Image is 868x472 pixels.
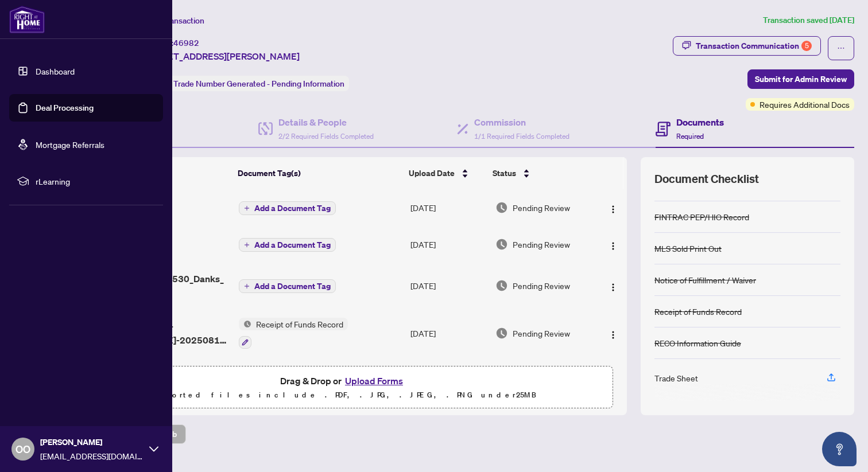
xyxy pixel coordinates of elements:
span: Trade Number Generated - Pending Information [173,79,344,89]
h4: Documents [676,115,724,129]
button: Logo [604,235,622,253]
span: [STREET_ADDRESS][PERSON_NAME] [142,49,300,63]
img: Logo [609,283,618,292]
img: Document Status [495,238,508,251]
span: Pending Review [513,327,570,340]
td: [DATE] [406,263,491,309]
button: Upload Forms [342,373,406,388]
a: Dashboard [36,66,75,76]
div: Receipt of Funds Record [654,305,742,318]
span: Add a Document Tag [254,282,331,290]
button: Add a Document Tag [239,237,336,252]
article: Transaction saved [DATE] [763,14,854,27]
td: [DATE] [406,309,491,358]
button: Submit for Admin Review [747,69,854,89]
div: Notice of Fulfillment / Waiver [654,274,756,286]
button: Status IconReceipt of Funds Record [239,318,348,349]
span: Add a Document Tag [254,204,331,212]
span: plus [244,283,250,289]
div: MLS Sold Print Out [654,242,722,255]
button: Add a Document Tag [239,279,336,294]
h4: Details & People [278,115,374,129]
span: Required [676,132,704,141]
span: Drag & Drop or [280,373,406,388]
span: Pending Review [513,201,570,214]
span: Pending Review [513,279,570,292]
th: Upload Date [404,157,489,189]
button: Add a Document Tag [239,201,336,216]
a: Mortgage Referrals [36,139,104,150]
span: plus [244,205,250,211]
th: Status [488,157,594,189]
span: 1/1 Required Fields Completed [474,132,569,141]
img: Document Status [495,279,508,292]
img: Logo [609,205,618,214]
span: Submit for Admin Review [755,70,847,88]
img: logo [9,6,45,33]
span: 2/2 Required Fields Completed [278,132,374,141]
button: Logo [604,276,622,295]
img: Logo [609,330,618,340]
td: [DATE] [406,358,491,404]
span: Upload Date [409,167,455,180]
div: Trade Sheet [654,372,698,384]
div: RECO Information Guide [654,337,741,349]
span: plus [244,242,250,248]
th: Document Tag(s) [233,157,404,189]
span: [PERSON_NAME] [40,436,144,448]
button: Add a Document Tag [239,279,336,293]
button: Add a Document Tag [239,238,336,252]
span: Pending Review [513,238,570,251]
td: [DATE] [406,226,491,263]
td: [DATE] [406,189,491,226]
span: Document Checklist [654,171,759,187]
span: Drag & Drop orUpload FormsSupported files include .PDF, .JPG, .JPEG, .PNG under25MB [74,366,613,409]
div: Transaction Communication [696,37,812,55]
span: OO [15,441,30,457]
span: View Transaction [143,15,204,26]
img: Document Status [495,327,508,340]
span: Receipt of Funds Record [251,318,348,330]
img: Document Status [495,201,508,214]
span: Status [493,167,516,180]
span: 46982 [173,38,199,48]
span: rLearning [36,175,155,188]
button: Transaction Communication5 [673,36,821,56]
button: Open asap [822,432,857,466]
img: Logo [609,241,618,251]
a: Deal Processing [36,103,94,113]
button: Logo [604,198,622,217]
span: [EMAIL_ADDRESS][DOMAIN_NAME] [40,450,144,462]
img: Status Icon [239,318,251,330]
button: Add a Document Tag [239,201,336,215]
div: Status: [142,76,349,91]
p: Supported files include .PDF, .JPG, .JPEG, .PNG under 25 MB [81,388,606,402]
div: 5 [801,41,812,51]
span: Add a Document Tag [254,241,331,249]
button: Logo [604,324,622,342]
span: ellipsis [837,44,845,52]
span: Requires Additional Docs [759,98,850,111]
div: FINTRAC PEP/HIO Record [654,210,749,223]
h4: Commission [474,115,569,129]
